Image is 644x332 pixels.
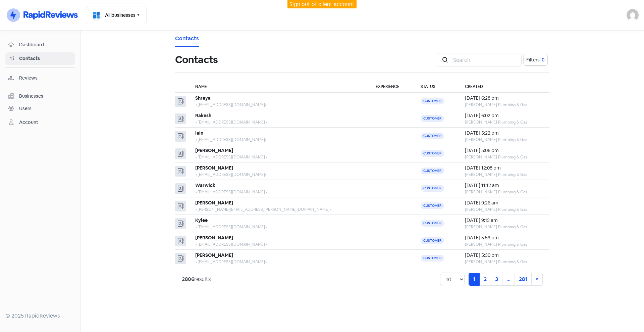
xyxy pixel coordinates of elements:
[526,56,540,63] span: Filters
[195,200,233,206] b: [PERSON_NAME]
[5,39,75,51] a: Dashboard
[469,273,480,286] a: 1
[19,105,32,112] div: Users
[465,95,543,102] div: [DATE] 6:28 pm
[195,147,233,153] b: [PERSON_NAME]
[421,133,444,139] span: Customer
[465,112,543,119] div: [DATE] 6:02 pm
[465,252,543,259] div: [DATE] 5:30 pm
[19,55,72,62] span: Contacts
[5,102,75,115] a: Users
[195,95,211,101] b: Shreya
[465,172,543,178] div: [PERSON_NAME] Plumbing & Gas
[195,119,362,125] div: <[EMAIL_ADDRESS][DOMAIN_NAME]>
[189,81,369,93] th: Name
[182,275,211,283] div: results
[195,165,233,171] b: [PERSON_NAME]
[195,102,362,108] div: <[EMAIL_ADDRESS][DOMAIN_NAME]>
[465,217,543,224] div: [DATE] 9:13 am
[195,259,362,265] div: <[EMAIL_ADDRESS][DOMAIN_NAME]>
[421,98,444,104] span: Customer
[195,130,203,136] b: Iain
[5,312,75,320] div: © 2025 RapidReviews
[195,189,362,195] div: <[EMAIL_ADDRESS][DOMAIN_NAME]>
[515,273,532,286] a: 281
[19,119,38,126] div: Account
[465,164,543,172] div: [DATE] 12:08 pm
[195,182,215,188] b: Warwick
[536,276,538,283] span: »
[19,93,43,100] div: Businesses
[465,102,543,108] div: [PERSON_NAME] Plumbing & Gas
[421,115,444,122] span: Customer
[195,137,362,143] div: <[EMAIL_ADDRESS][DOMAIN_NAME]>
[465,259,543,265] div: [PERSON_NAME] Plumbing & Gas
[465,189,543,195] div: [PERSON_NAME] Plumbing & Gas
[627,9,639,21] img: User
[458,81,549,93] th: Created
[5,72,75,84] a: Reviews
[195,252,233,258] b: [PERSON_NAME]
[289,1,355,8] a: Sign out of client account
[195,206,362,212] div: <[PERSON_NAME][EMAIL_ADDRESS][PERSON_NAME][DOMAIN_NAME]>
[195,235,233,241] b: [PERSON_NAME]
[465,182,543,189] div: [DATE] 11:12 am
[465,206,543,212] div: [PERSON_NAME] Plumbing & Gas
[465,119,543,125] div: [PERSON_NAME] Plumbing & Gas
[421,168,444,174] span: Customer
[86,6,147,24] button: All businesses
[195,112,211,118] b: Rakesh
[465,199,543,206] div: [DATE] 9:26 am
[19,41,72,48] span: Dashboard
[421,255,444,262] span: Customer
[369,81,414,93] th: Experience
[540,56,545,63] span: 0
[479,273,491,286] a: 2
[449,53,522,66] input: Search
[19,75,72,82] span: Reviews
[175,49,218,70] h1: Contacts
[5,52,75,65] a: Contacts
[502,273,515,286] a: ...
[465,241,543,247] div: [PERSON_NAME] Plumbing & Gas
[195,241,362,247] div: <[EMAIL_ADDRESS][DOMAIN_NAME]>
[524,54,547,65] button: Filters0
[421,237,444,244] span: Customer
[465,137,543,143] div: [PERSON_NAME] Plumbing & Gas
[465,130,543,137] div: [DATE] 5:22 pm
[414,81,458,93] th: Status
[195,224,362,230] div: <[EMAIL_ADDRESS][DOMAIN_NAME]>
[421,220,444,227] span: Customer
[465,234,543,241] div: [DATE] 5:59 pm
[465,147,543,154] div: [DATE] 5:06 pm
[421,150,444,157] span: Customer
[5,90,75,102] a: Businesses
[182,276,194,283] strong: 2806
[531,273,543,286] a: Next
[195,154,362,160] div: <[EMAIL_ADDRESS][DOMAIN_NAME]>
[491,273,502,286] a: 3
[421,202,444,209] span: Customer
[195,172,362,178] div: <[EMAIL_ADDRESS][DOMAIN_NAME]>
[465,224,543,230] div: [PERSON_NAME] Plumbing & Gas
[465,154,543,160] div: [PERSON_NAME] Plumbing & Gas
[421,185,444,192] span: Customer
[175,35,199,43] a: Contacts
[195,217,208,223] b: Kylee
[5,116,75,129] a: Account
